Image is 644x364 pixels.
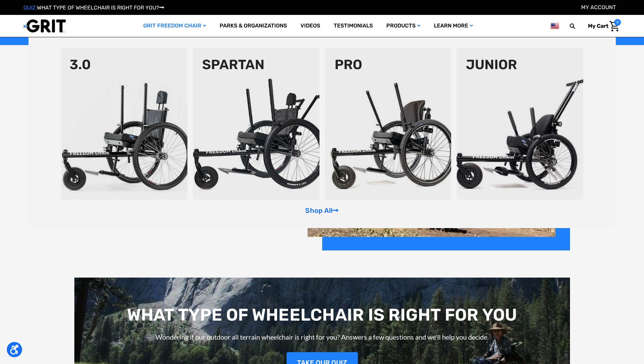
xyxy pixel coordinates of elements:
[581,4,616,11] a: Account
[380,15,427,37] a: Products
[61,48,188,200] img: 3point0.png
[427,15,480,37] a: Learn More
[614,19,621,26] span: 0
[327,15,380,37] a: Testimonials
[609,21,619,32] img: Cart
[193,48,319,200] img: spartan2.png
[23,4,37,11] span: QUIZ:
[23,19,66,33] img: GRIT All-Terrain Wheelchair and Mobility Equipment
[74,332,570,342] p: Wondering if our outdoor all terrain wheelchair is right for you? Answers a few questions and we'...
[325,48,452,200] img: pro-chair.png
[457,48,583,200] img: junior-chair.png
[114,28,150,34] span: Phone Number
[74,305,570,325] h2: WHAT TYPE OF WHEELCHAIR IS RIGHT FOR YOU
[583,19,621,33] a: Cart with 0 items
[551,22,559,30] img: us.png
[588,23,608,29] span: My Cart
[305,206,338,215] a: Shop All
[573,19,583,33] input: Search
[294,15,327,37] a: Videos
[23,4,164,11] a: QUIZ:WHAT TYPE OF WHEELCHAIR IS RIGHT FOR YOU?
[136,15,213,37] a: GRIT Freedom Chair
[213,15,294,37] a: Parks & Organizations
